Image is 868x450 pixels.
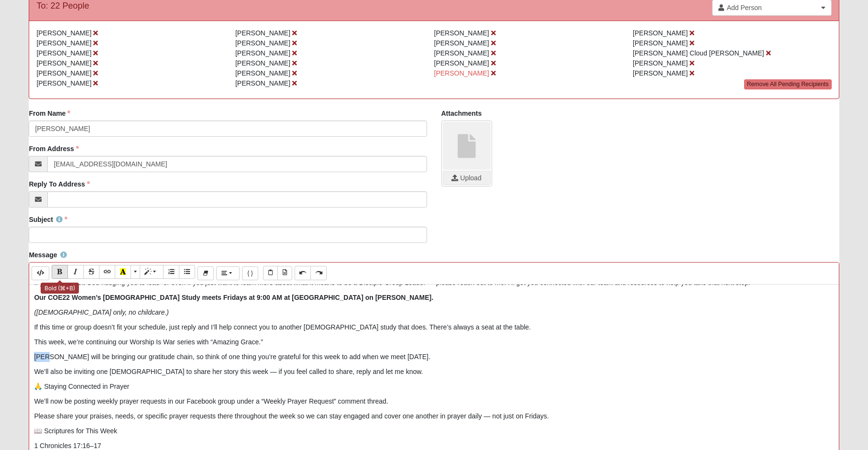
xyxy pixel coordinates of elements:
label: Reply To Address [29,179,89,189]
span: [PERSON_NAME] [235,29,290,37]
span: [PERSON_NAME] [633,29,688,37]
button: Remove Font Style (⌘+\) [198,266,214,280]
span: [PERSON_NAME] [36,39,91,47]
span: [PERSON_NAME] [235,49,290,57]
i: ([DEMOGRAPHIC_DATA] only, no childcare.) [34,308,169,316]
span: [PERSON_NAME] [36,59,91,67]
span: [PERSON_NAME] [434,49,489,57]
span: [PERSON_NAME] [434,69,489,77]
span: [PERSON_NAME] [235,39,290,47]
div: Bold (⌘+B) [41,283,79,294]
span: [PERSON_NAME] [434,39,489,47]
button: Recent Color [115,265,131,279]
p: 📖 Scriptures for This Week [34,426,834,436]
span: [PERSON_NAME] [235,59,290,67]
button: Strikethrough (⌘+⇧+S) [83,265,99,279]
span: [PERSON_NAME] [36,69,91,77]
span: [PERSON_NAME] [434,29,489,37]
button: Link (⌘+K) [99,265,115,279]
span: Add Person [727,3,818,12]
p: Please share your praises, needs, or specific prayer requests there throughout the week so we can... [34,411,834,421]
button: Paste Text [263,266,278,280]
label: From Address [29,144,78,154]
label: From Name [29,109,70,118]
button: Italic (⌘+I) [67,265,84,279]
button: Redo (⌘+⇧+Z) [310,266,327,280]
button: Paragraph [216,266,240,280]
span: [PERSON_NAME] [36,29,91,37]
span: [PERSON_NAME] [235,69,290,77]
span: [PERSON_NAME] Cloud [PERSON_NAME] [633,49,764,57]
b: Our COE22 Women’s [DEMOGRAPHIC_DATA] Study meets Fridays at 9:00 AM at [GEOGRAPHIC_DATA] on [PERS... [34,294,433,301]
label: Message [29,250,66,260]
p: We’ll now be posting weekly prayer requests in our Facebook group under a “Weekly Prayer Request”... [34,396,834,406]
button: Ordered list (⌘+⇧+NUM8) [163,265,179,279]
button: Style [140,265,163,279]
button: Code Editor [32,266,49,280]
span: [PERSON_NAME] [633,39,688,47]
button: Unordered list (⌘+⇧+NUM7) [179,265,195,279]
span: [PERSON_NAME] [36,49,91,57]
button: Merge Field [242,266,258,280]
button: Undo (⌘+Z) [295,266,311,280]
label: Subject [29,215,67,224]
span: [PERSON_NAME] [633,69,688,77]
span: [PERSON_NAME] [36,79,91,87]
a: Remove All Pending Recipients [744,79,832,89]
button: Bold (⌘+B) [52,265,68,279]
span: [PERSON_NAME] [633,59,688,67]
p: We’ll also be inviting one [DEMOGRAPHIC_DATA] to share her story this week — if you feel called t... [34,367,834,377]
p: If this time or group doesn’t fit your schedule, just reply and I’ll help connect you to another ... [34,322,834,332]
label: Attachments [441,109,482,118]
span: [PERSON_NAME] [235,79,290,87]
p: This week, we’re continuing our Worship Is War series with “Amazing Grace.” [34,337,834,347]
button: More Color [131,265,140,279]
p: 🙏 Staying Connected in Prayer [34,382,834,392]
span: [PERSON_NAME] [434,59,489,67]
button: Paste from Word [277,266,292,280]
p: [PERSON_NAME] will be bringing our gratitude chain, so think of one thing you’re grateful for thi... [34,352,834,362]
